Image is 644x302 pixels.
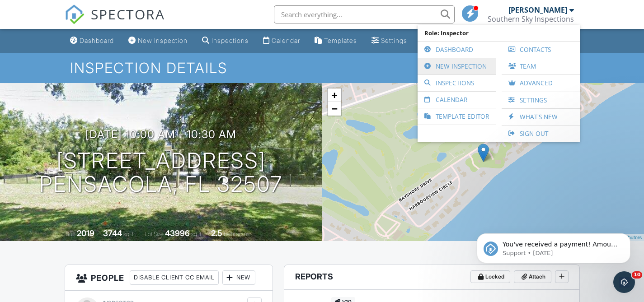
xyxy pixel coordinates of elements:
a: Inspections [198,33,252,49]
span: sq.ft. [191,231,202,237]
div: [PERSON_NAME] [508,5,567,14]
div: Dashboard [80,37,114,44]
span: − [331,103,337,114]
div: New Inspection [138,37,188,44]
div: Calendar [272,37,300,44]
h1: [STREET_ADDRESS] Pensacola, FL 32507 [39,149,282,197]
a: Dashboard [422,42,491,58]
a: Template Editor [422,108,491,125]
div: Templates [324,37,357,44]
span: Built [66,231,75,237]
div: Inspections [212,37,249,44]
iframe: Intercom notifications message [463,214,644,278]
a: Contacts [506,42,575,58]
p: Message from Support, sent 1d ago [39,35,156,43]
span: SPECTORA [91,5,165,23]
div: New [222,270,255,285]
span: Lot Size [145,231,164,237]
div: 43996 [165,228,190,238]
span: bathrooms [224,231,249,237]
div: 3744 [103,228,122,238]
div: Disable Client CC Email [130,270,219,285]
span: + [331,89,337,101]
a: Settings [368,33,411,49]
span: Role: Inspector [422,25,575,41]
h3: People [65,265,273,291]
img: The Best Home Inspection Software - Spectora [65,5,85,24]
div: Southern Sky Inspections [488,14,574,23]
a: Zoom out [328,102,341,116]
a: What's New [506,109,575,125]
a: Sign Out [506,125,575,142]
a: Calendar [422,92,491,108]
a: SPECTORA [65,12,165,31]
span: You've received a payment! Amount $400.00 Fee $0.00 Net $400.00 Transaction # pi_3SBzdHK7snlDGpRF... [39,26,154,141]
input: Search everything... [274,5,455,23]
a: New Inspection [125,33,191,49]
a: Templates [311,33,361,49]
a: Settings [506,92,575,108]
h3: [DATE] 10:00 am - 10:30 am [85,128,236,140]
a: Dashboard [66,33,118,49]
a: Calendar [259,33,304,49]
span: 10 [632,271,642,279]
h1: Inspection Details [70,60,573,76]
img: Marker [478,144,489,162]
a: Advanced [506,75,575,92]
a: New Inspection [422,58,491,74]
div: 2019 [77,228,94,238]
a: Inspections [422,75,491,91]
div: Settings [381,37,407,44]
a: Zoom in [328,88,341,102]
span: sq. ft. [123,231,136,237]
div: 2.5 [211,228,222,238]
iframe: Intercom live chat [613,271,635,293]
a: Team [506,58,575,74]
